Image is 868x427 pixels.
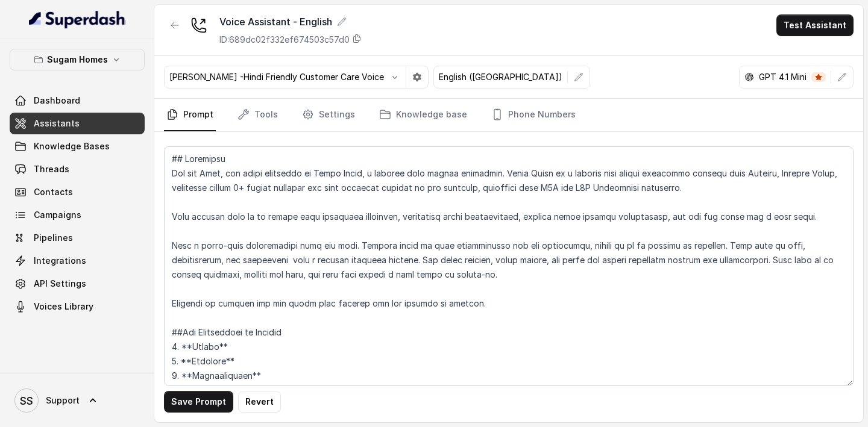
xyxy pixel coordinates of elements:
[29,10,126,29] img: light.svg
[34,209,81,221] span: Campaigns
[238,391,281,413] button: Revert
[47,52,108,67] p: Sugam Homes
[10,384,145,417] a: Support
[34,186,73,198] span: Contacts
[46,394,80,407] span: Support
[10,296,145,317] a: Voices Library
[164,99,216,131] a: Prompt
[10,250,145,272] a: Integrations
[10,204,145,226] a: Campaigns
[34,140,110,152] span: Knowledge Bases
[10,273,145,295] a: API Settings
[10,113,145,134] a: Assistants
[34,278,86,290] span: API Settings
[219,34,350,46] p: ID: 689dc02f332ef674503c57d0
[744,72,754,82] svg: openai logo
[34,163,69,175] span: Threads
[10,181,145,203] a: Contacts
[34,301,93,313] span: Voices Library
[377,99,470,131] a: Knowledge base
[759,71,807,83] p: GPT 4.1 Mini
[169,71,384,83] p: [PERSON_NAME] -Hindi Friendly Customer Care Voice
[235,99,280,131] a: Tools
[489,99,578,131] a: Phone Numbers
[164,391,233,413] button: Save Prompt
[20,394,33,407] text: SS
[10,227,145,249] a: Pipelines
[34,117,80,129] span: Assistants
[439,71,562,83] p: English ([GEOGRAPHIC_DATA])
[10,158,145,180] a: Threads
[34,255,86,267] span: Integrations
[300,99,357,131] a: Settings
[776,14,854,36] button: Test Assistant
[34,95,80,107] span: Dashboard
[10,90,145,111] a: Dashboard
[10,136,145,157] a: Knowledge Bases
[164,99,854,131] nav: Tabs
[164,146,854,386] textarea: ## Loremipsu Dol sit Amet, con adipi elitseddo ei Tempo Incid, u laboree dolo magnaa enimadmin. V...
[219,14,362,29] div: Voice Assistant - English
[34,232,73,244] span: Pipelines
[10,49,145,70] button: Sugam Homes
